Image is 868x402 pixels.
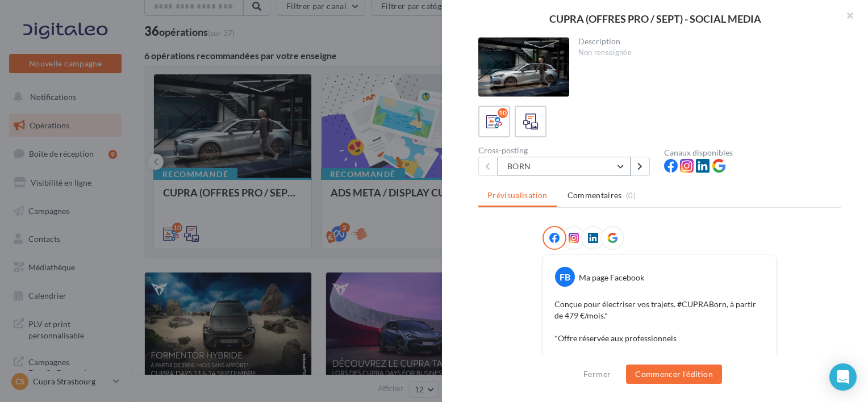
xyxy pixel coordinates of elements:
[578,37,832,45] div: Description
[829,363,857,391] div: Open Intercom Messenger
[554,299,765,344] p: Conçue pour électriser vos trajets. #CUPRABorn, à partir de 479 €/mois.* *Offre réservée aux prof...
[555,267,575,287] div: FB
[626,191,636,200] span: (0)
[498,108,508,118] div: 10
[626,365,722,384] button: Commencer l'édition
[498,157,631,176] button: BORN
[578,48,832,58] div: Non renseignée
[664,149,841,157] div: Canaux disponibles
[478,146,655,154] div: Cross-posting
[567,190,622,201] span: Commentaires
[460,14,850,24] div: CUPRA (OFFRES PRO / SEPT) - SOCIAL MEDIA
[579,367,615,381] button: Fermer
[579,272,644,283] div: Ma page Facebook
